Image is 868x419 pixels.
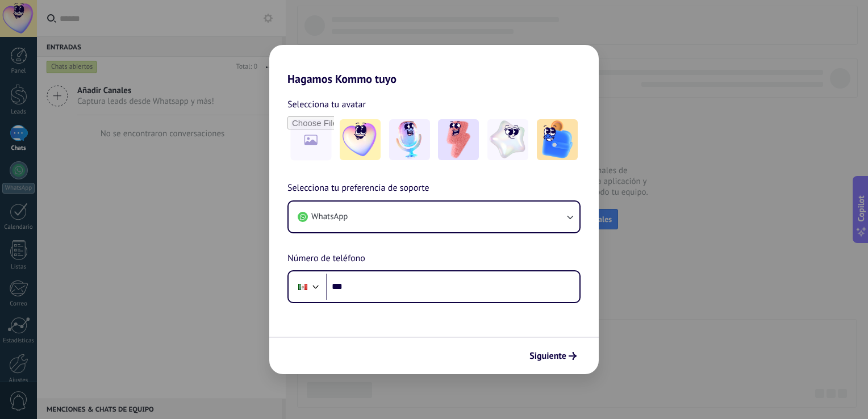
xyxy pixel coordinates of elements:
button: WhatsApp [289,202,579,232]
img: -2.jpeg [389,119,430,160]
img: -4.jpeg [487,119,528,160]
img: -5.jpeg [537,119,578,160]
button: Siguiente [524,346,582,366]
div: Mexico: + 52 [292,275,314,299]
img: -1.jpeg [340,119,381,160]
span: Selecciona tu preferencia de soporte [287,181,429,196]
span: Siguiente [529,352,566,360]
span: Número de teléfono [287,252,365,266]
img: -3.jpeg [438,119,479,160]
span: WhatsApp [311,211,348,223]
span: Selecciona tu avatar [287,97,366,112]
h2: Hagamos Kommo tuyo [269,45,599,86]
